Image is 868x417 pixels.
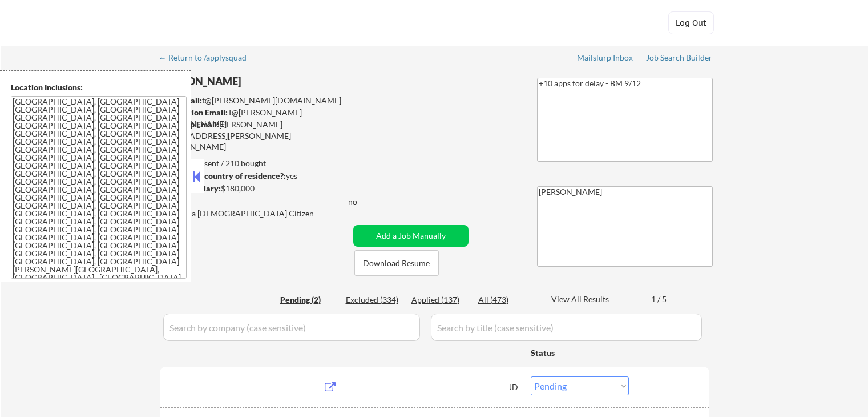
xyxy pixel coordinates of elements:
[159,170,346,182] div: yes
[348,196,381,207] div: no
[11,82,187,93] div: Location Inclusions:
[159,158,349,169] div: 137 sent / 210 bought
[163,314,420,341] input: Search by company (case sensitive)
[160,208,353,219] div: Yes, I am a [DEMOGRAPHIC_DATA] Citizen
[531,342,629,363] div: Status
[577,53,634,65] a: Mailslurp Inbox
[411,294,469,306] div: Applied (137)
[354,250,439,276] button: Download Resume
[160,95,349,106] div: t@[PERSON_NAME][DOMAIN_NAME]
[159,54,257,62] div: ← Return to /applysquad
[160,74,394,89] div: [PERSON_NAME]
[668,11,714,34] button: Log Out
[478,294,535,306] div: All (473)
[551,294,612,305] div: View All Results
[646,54,713,62] div: Job Search Builder
[651,294,677,305] div: 1 / 5
[280,294,337,306] div: Pending (2)
[346,294,403,306] div: Excluded (334)
[160,119,349,153] div: [PERSON_NAME][EMAIL_ADDRESS][PERSON_NAME][DOMAIN_NAME]
[159,53,257,65] a: ← Return to /applysquad
[159,183,349,194] div: $180,000
[431,314,702,341] input: Search by title (case sensitive)
[160,107,349,129] div: T@[PERSON_NAME][DOMAIN_NAME]
[646,53,713,65] a: Job Search Builder
[577,54,634,62] div: Mailslurp Inbox
[159,171,286,181] strong: Can work in country of residence?:
[353,225,469,247] button: Add a Job Manually
[508,376,520,397] div: JD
